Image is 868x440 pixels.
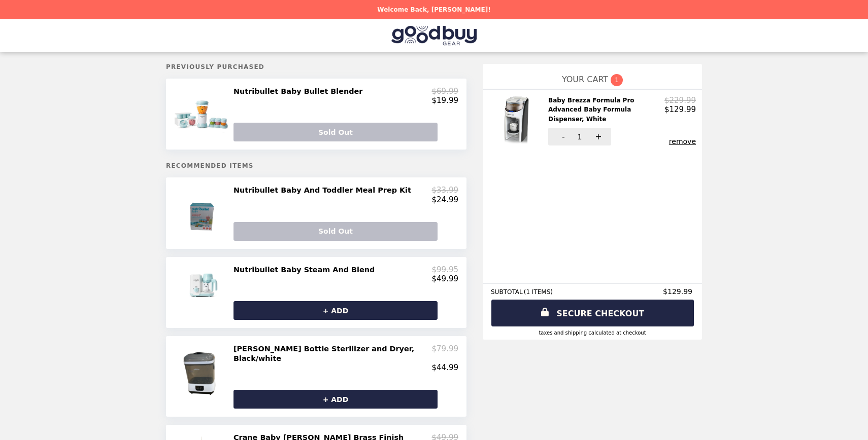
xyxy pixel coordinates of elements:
button: - [548,128,576,145]
h5: Previously Purchased [166,63,466,70]
span: ( 1 ITEMS ) [524,288,553,296]
button: + ADD [233,301,438,320]
span: 1 [578,133,582,141]
p: $33.99 [432,186,459,195]
h2: Nutribullet Baby And Toddler Meal Prep Kit [233,186,415,195]
button: + ADD [233,390,438,409]
h2: Baby Brezza Formula Pro Advanced Baby Formula Dispenser, White [548,96,664,124]
img: Nutribullet Baby Steam And Blend [173,265,232,303]
p: Welcome Back, [PERSON_NAME]! [377,6,490,13]
p: $99.95 [432,265,459,274]
img: Brand Logo [391,25,477,46]
img: Nutribullet Baby And Toddler Meal Prep Kit [179,186,225,240]
img: Baby Brezza Formula Pro Advanced Baby Formula Dispenser, White [503,96,531,145]
h2: Nutribullet Baby Steam And Blend [233,265,379,274]
img: Nutribullet Baby Bullet Blender [174,87,231,141]
p: $44.99 [432,363,459,372]
p: $19.99 [432,96,459,105]
p: $49.99 [432,274,459,283]
span: YOUR CART [562,75,608,84]
h2: [PERSON_NAME] Bottle Sterilizer and Dryer, Black/white [233,344,432,363]
p: $229.99 [664,96,696,105]
p: $129.99 [664,105,696,114]
h2: Nutribullet Baby Bullet Blender [233,87,366,96]
a: SECURE CHECKOUT [491,300,694,326]
span: SUBTOTAL [491,288,524,296]
button: remove [669,137,696,145]
p: $24.99 [432,195,459,204]
span: 1 [611,74,623,86]
p: $69.99 [432,87,459,96]
p: $79.99 [432,344,459,363]
button: + [583,128,611,145]
img: Dr. Brown's Bottle Sterilizer and Dryer, Black/white [178,344,227,409]
span: $129.99 [663,287,694,296]
div: Taxes and Shipping calculated at checkout [491,330,694,336]
h5: Recommended Items [166,162,466,169]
